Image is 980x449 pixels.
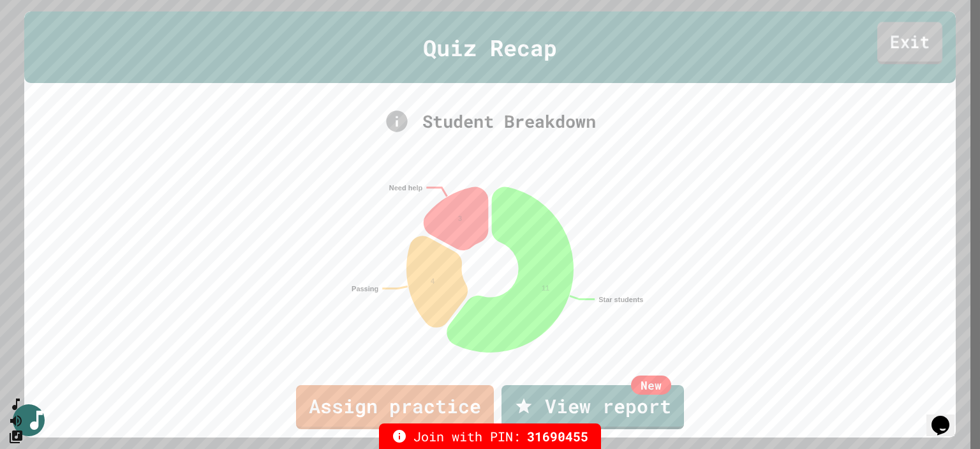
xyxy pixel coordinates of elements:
a: Exit [877,22,942,64]
iframe: chat widget [926,398,967,436]
button: Change Music [8,429,24,445]
text: Star students [598,295,643,303]
text: Need help [389,183,423,191]
div: Quiz Recap [24,11,955,84]
div: Student Breakdown [235,109,745,135]
a: Assign practice [296,385,494,429]
button: SpeedDial basic example [8,397,24,413]
span: 31690455 [527,427,588,446]
a: View report [501,385,684,429]
button: Mute music [8,413,24,429]
div: New [631,376,671,395]
div: Join with PIN: [379,423,601,449]
text: Passing [352,284,378,292]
